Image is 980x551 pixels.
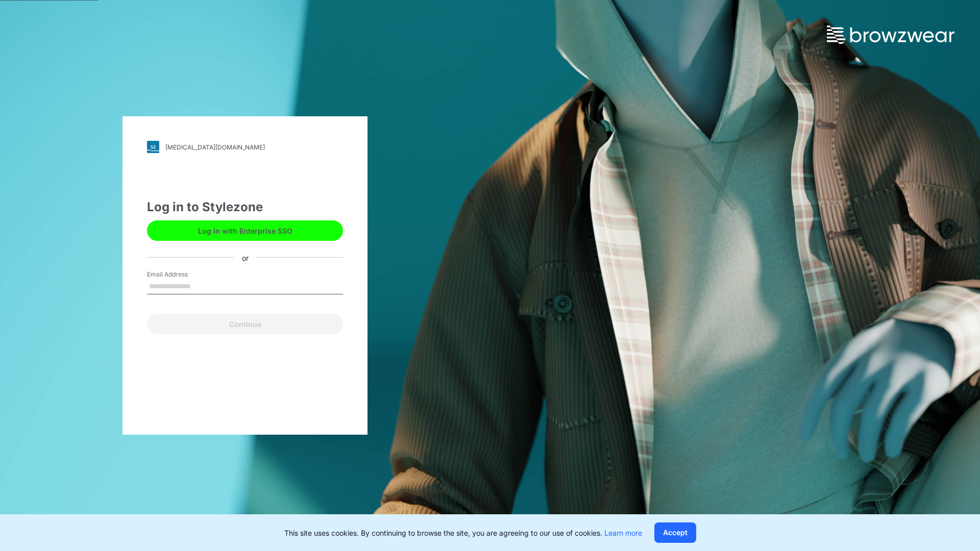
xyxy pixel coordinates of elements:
[604,529,642,537] a: Learn more
[147,270,218,279] label: Email Address
[147,220,343,241] button: Log in with Enterprise SSO
[827,26,954,44] img: browzwear-logo.73288ffb.svg
[234,252,257,263] div: or
[165,143,265,151] div: [MEDICAL_DATA][DOMAIN_NAME]
[147,141,159,153] img: svg+xml;base64,PHN2ZyB3aWR0aD0iMjgiIGhlaWdodD0iMjgiIHZpZXdCb3g9IjAgMCAyOCAyOCIgZmlsbD0ibm9uZSIgeG...
[147,141,343,153] a: [MEDICAL_DATA][DOMAIN_NAME]
[147,198,343,216] div: Log in to Stylezone
[284,528,642,538] p: This site uses cookies. By continuing to browse the site, you are agreeing to our use of cookies.
[654,522,696,543] button: Accept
